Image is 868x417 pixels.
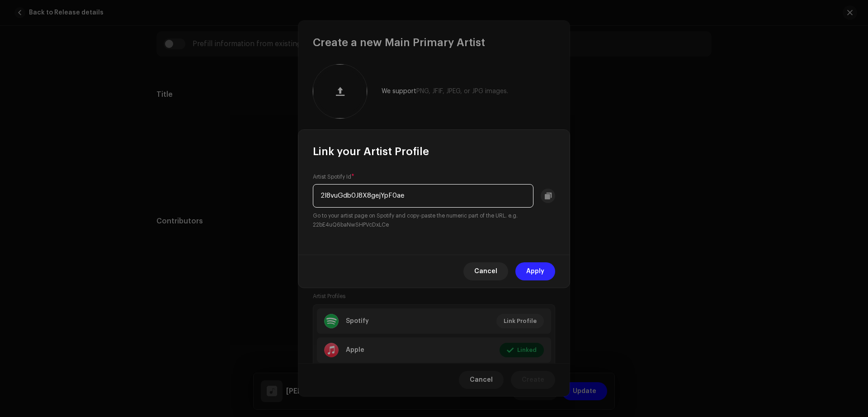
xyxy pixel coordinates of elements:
label: Artist Spotify Id [313,173,354,180]
span: Cancel [474,262,497,280]
button: Apply [515,262,555,280]
input: e.g. 22bE4uQ6baNwSHPVcDxLCe [313,184,533,208]
button: Cancel [463,262,508,280]
span: Link your Artist Profile [313,144,429,159]
span: Apply [526,262,544,280]
small: Go to your artist page on Spotify and copy-paste the numeric part of the URL. e.g. 22bE4uQ6baNwSH... [313,211,555,229]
